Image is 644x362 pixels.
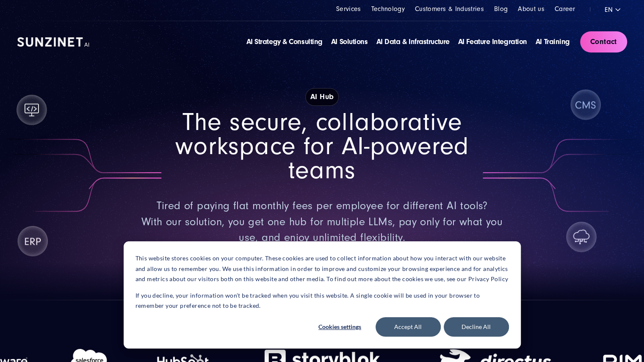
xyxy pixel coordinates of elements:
p: This website stores cookies on your computer. These cookies are used to collect information about... [135,253,509,285]
p: If you decline, your information won’t be tracked when you visit this website. A single cookie wi... [135,290,509,311]
a: AI Training [536,37,570,46]
div: Navigation Menu [336,4,575,14]
p: Tired of paying flat monthly fees per employee for different AI tools? With our solution, you get... [139,198,505,246]
a: Career [555,5,575,13]
button: Decline All [444,317,509,337]
button: Accept All [376,317,441,337]
div: Navigation Menu [246,36,570,47]
a: Customers & Industries [415,5,484,13]
a: AI Feature Integration [458,37,527,46]
strong: AI Hub [305,88,339,106]
a: AI Data & Infrastructure [376,37,449,46]
a: Services [336,5,361,13]
a: Contact [580,31,627,53]
button: Cookies settings [307,317,373,337]
a: Technology [371,5,404,13]
div: Cookie banner [124,241,521,348]
a: AI Solutions [331,37,368,46]
a: AI Strategy & Consulting [246,37,323,46]
span: The secure, collaborative workspace for AI-powered teams [175,108,469,185]
a: Blog [494,5,508,13]
img: SUNZINET AI Logo [17,37,89,47]
a: About us [518,5,544,13]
